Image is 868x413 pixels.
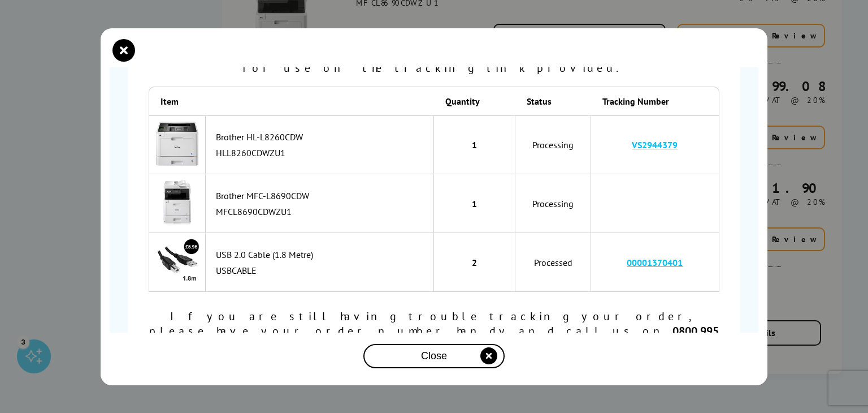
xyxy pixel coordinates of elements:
th: Item [149,87,206,115]
button: close modal [115,42,132,59]
th: Status [515,87,591,115]
a: VS2944379 [632,139,678,150]
img: USB 2.0 Cable (1.8 Metre) [155,239,199,283]
td: Processing [515,174,591,233]
div: Brother HL-L8260CDW [216,131,428,143]
td: 1 [434,115,515,175]
div: If you are still having trouble tracking your order, please have your order number handy and call... [149,309,719,353]
div: HLL8260CDWZU1 [216,147,428,158]
th: Tracking Number [591,87,719,115]
td: 1 [434,174,515,233]
a: 00001370401 [627,257,683,268]
img: Brother HL-L8260CDW [155,122,199,166]
img: Brother MFC-L8690CDW [155,180,199,225]
td: Processing [515,115,591,175]
div: USB 2.0 Cable (1.8 Metre) [216,249,428,260]
div: Brother MFC-L8690CDW [216,190,428,201]
div: USBCABLE [216,265,428,276]
td: 2 [434,233,515,292]
th: Quantity [434,87,515,115]
span: Close [421,350,447,362]
td: Processed [515,233,591,292]
button: close modal [363,344,505,368]
div: MFCL8690CDWZU1 [216,206,428,217]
